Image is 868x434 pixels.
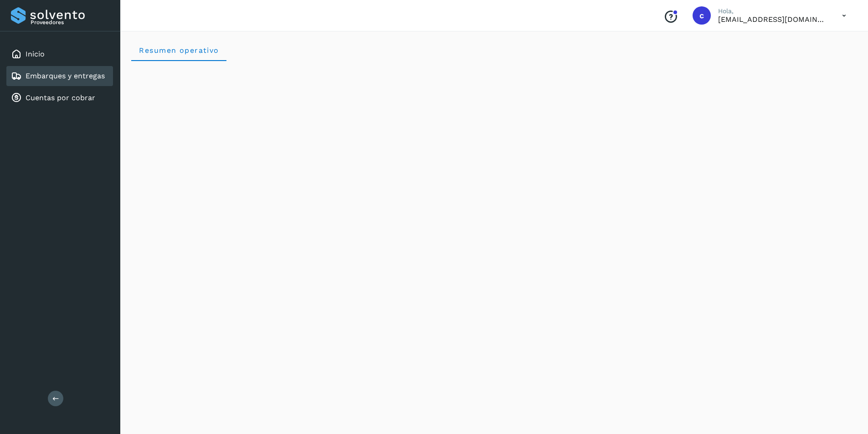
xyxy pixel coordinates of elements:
div: Inicio [6,44,113,64]
div: Embarques y entregas [6,66,113,86]
p: Hola, [718,7,827,15]
p: carlosvazqueztgc@gmail.com [718,15,827,24]
a: Embarques y entregas [26,71,105,80]
div: Cuentas por cobrar [6,88,113,108]
p: Proveedores [31,19,109,26]
a: Cuentas por cobrar [26,93,95,102]
a: Inicio [26,50,45,58]
span: Resumen operativo [139,46,219,55]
